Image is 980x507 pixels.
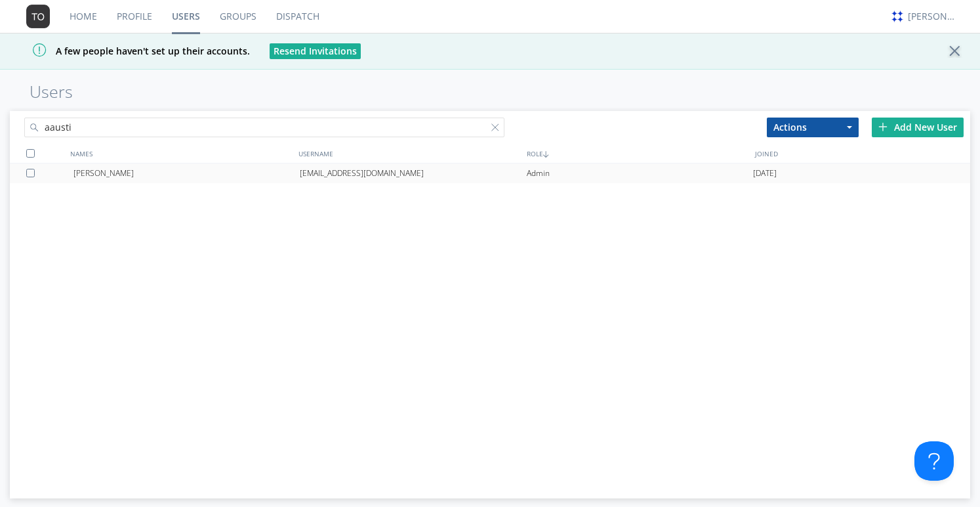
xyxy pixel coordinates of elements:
input: Search users [24,118,504,137]
div: [PERSON_NAME] [73,164,300,183]
div: NAMES [67,144,295,163]
div: [PERSON_NAME] [908,10,957,23]
div: ROLE [523,144,752,163]
iframe: Toggle Customer Support [914,441,954,481]
span: A few people haven't set up their accounts. [10,45,250,57]
img: plus.svg [878,122,888,131]
div: JOINED [752,144,980,163]
button: Actions [767,118,859,137]
img: 373638.png [26,5,50,28]
div: Add New User [872,118,964,137]
a: [PERSON_NAME][EMAIL_ADDRESS][DOMAIN_NAME]Admin[DATE] [10,164,970,183]
button: Resend Invitations [270,43,361,59]
div: [EMAIL_ADDRESS][DOMAIN_NAME] [300,164,526,183]
div: Admin [527,164,753,183]
img: c330c3ba385d4e5d80051422fb06f8d0 [890,9,905,24]
span: [DATE] [753,164,777,183]
div: USERNAME [295,144,523,163]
